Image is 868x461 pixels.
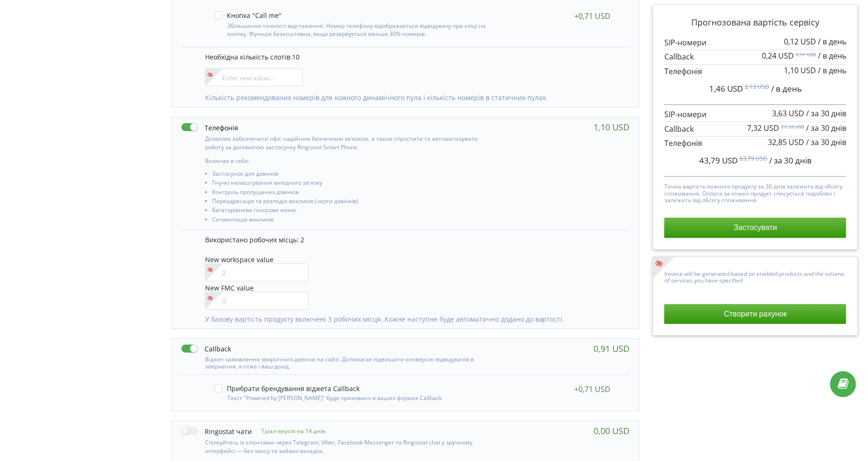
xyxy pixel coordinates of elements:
span: 1,10 USD [784,65,816,76]
p: Дозволяє забезпечити офіс надійним безпечним зв'язком, а також спростити та автоматизувати роботу... [205,135,495,151]
label: Кнопка "Call me" [215,11,282,19]
label: Прибрати брендування віджета Callback [215,384,360,393]
label: Callback [181,344,231,354]
p: Invoice will be generated based on enabled products and the volume of services you have specified [664,268,846,284]
p: Тріал-версія на 14 днів [252,427,325,435]
div: Віджет замовлення зворотного дзвінка на сайті. Допомагає підвищити конверсію відвідувачів в зверн... [181,354,495,370]
p: Прогнозована вартість сервісу [664,17,846,29]
li: Багаторівневе голосове меню [212,207,495,216]
p: Збільшення точності відстеження. Номер телефону відображається відвідувачу при кліці на кнопку. Ф... [227,22,492,38]
p: Callback [664,124,846,135]
sup: 63,79 USD [739,154,767,162]
li: Сегментація викликів [212,216,495,225]
p: Телефонія [664,138,846,149]
li: Гнучкі налаштування вихідного зв'язку [212,179,495,188]
div: Текст "Powered by [PERSON_NAME]" буде приховано в ваших формах Callback [215,393,492,401]
li: Контроль пропущених дзвінків [212,189,495,198]
span: / в день [818,65,846,76]
span: / за 30 днів [806,137,846,147]
label: Ringostat чати [181,426,252,436]
span: 10 [292,52,300,61]
span: / за 30 днів [806,123,846,133]
button: Застосувати [664,218,846,238]
span: 1,46 USD [709,83,743,94]
span: / за 30 днів [806,108,846,119]
p: Спілкуйтесь із клієнтами через Telegram, Viber, Facebook Messenger та Ringostat chat у зручному і... [205,438,495,454]
p: Необхідна кількість слотів: [205,52,620,62]
div: 0,91 USD [593,344,629,353]
p: Точна вартість кожного продукту за 30 днів залежить від обсягу споживання. Оплата за кожен продук... [664,181,846,204]
p: SIP-номери [664,37,846,48]
li: Застосунок для дзвінків [212,171,495,179]
span: Використано робочих місць: 2 [205,235,304,244]
sup: 0,91 USD [796,51,816,58]
span: / в день [771,83,802,94]
span: / за 30 днів [769,155,812,166]
input: Enter new value... [205,68,303,86]
div: 0,00 USD [593,426,629,435]
span: 0,24 USD [762,51,794,61]
sup: 2,13 USD [745,83,769,91]
p: Callback [664,51,846,62]
button: Створити рахунок [664,304,846,324]
div: 1,10 USD [593,122,629,132]
p: Включає в себе: [205,157,495,165]
span: 43,79 USD [699,155,738,166]
span: New workspace value [205,255,274,264]
p: Телефонія [664,66,846,77]
input: 2 [205,264,309,282]
span: 0,12 USD [784,36,816,47]
p: SIP-номери [664,109,846,120]
span: 3,63 USD [772,108,804,119]
p: У базову вартість продукту включені 3 робочих місця. Кожне наступне буде автоматично додано до ва... [205,315,620,324]
div: +0,71 USD [574,384,610,394]
div: +0,71 USD [574,11,610,21]
li: Переадресація та розподіл викликів (черги дзвінків) [212,198,495,207]
span: New FMC value [205,283,254,292]
p: Кількість рекомендованих номерів для кожного динамічного пула і кількість номерів в статичних пулах. [205,93,620,102]
span: / в день [818,51,846,61]
span: 7,32 USD [747,123,779,133]
sup: 27,32 USD [781,123,804,130]
span: / в день [818,36,846,47]
input: 0 [205,292,309,310]
label: Телефонія [181,122,238,132]
span: 32,85 USD [768,137,804,147]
